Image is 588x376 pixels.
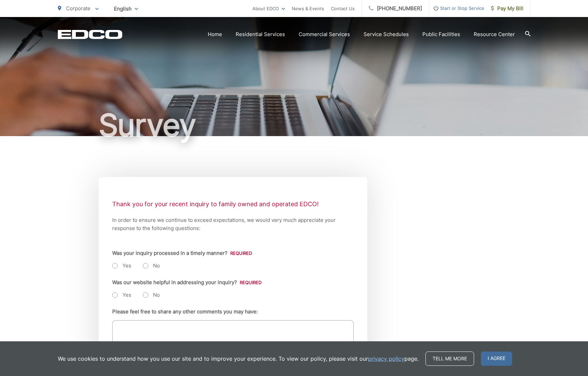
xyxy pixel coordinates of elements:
a: Public Facilities [422,30,460,38]
label: Yes [112,292,131,298]
a: Tell me more [425,352,474,366]
a: News & Events [292,4,324,13]
a: privacy policy [368,355,404,363]
p: Thank you for your recent inquiry to family owned and operated EDCO! [112,199,354,209]
p: We use cookies to understand how you use our site and to improve your experience. To view our pol... [58,355,419,363]
a: EDCD logo. Return to the homepage. [58,30,122,39]
label: No [143,262,160,269]
span: Corporate [66,5,90,12]
span: I agree [481,352,512,366]
p: In order to ensure we continue to exceed expectations, we would very much appreciate your respons... [112,216,354,232]
a: Commercial Services [299,30,350,38]
a: Home [208,30,222,38]
h1: Survey [58,108,531,142]
a: Resource Center [474,30,515,38]
a: Service Schedules [364,30,409,38]
label: Was your inquiry processed in a timely manner? [112,250,252,256]
a: About EDCO [252,4,285,13]
a: Contact Us [331,4,355,13]
a: Residential Services [236,30,285,38]
label: No [143,292,160,298]
span: English [109,3,143,15]
span: Pay My Bill [491,4,523,13]
label: Yes [112,262,131,269]
label: Please feel free to share any other comments you may have: [112,309,258,315]
label: Was our website helpful in addressing your inquiry? [112,279,262,285]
